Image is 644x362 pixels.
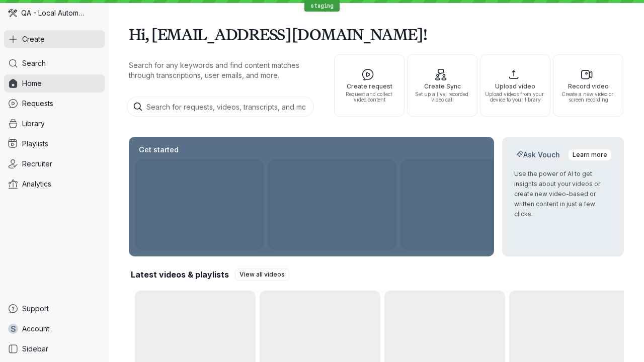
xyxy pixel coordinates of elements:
button: Create SyncSet up a live, recorded video call [407,54,477,117]
h2: Ask Vouch [514,150,562,160]
span: Upload video [485,83,546,89]
div: QA - Local Automation [4,4,105,22]
span: Analytics [22,179,51,189]
a: Analytics [4,175,105,193]
span: Learn more [573,150,607,160]
a: Support [4,300,105,318]
span: Library [22,119,45,129]
img: QA - Local Automation avatar [8,9,17,18]
span: Support [22,304,49,314]
button: Upload videoUpload videos from your device to your library [480,54,550,117]
button: Create requestRequest and collect video content [334,54,405,117]
span: Create [22,34,45,44]
a: Home [4,74,105,93]
span: Playlists [22,139,48,149]
span: Create Sync [412,83,473,89]
a: Learn more [568,149,612,161]
span: s [11,324,16,334]
a: View all videos [235,268,289,281]
span: Create a new video or screen recording [557,92,619,103]
span: Set up a live, recorded video call [412,92,473,103]
span: Request and collect video content [339,92,400,103]
span: QA - Local Automation [21,8,86,18]
a: Recruiter [4,155,105,173]
span: Requests [22,99,53,109]
span: Record video [557,83,619,89]
a: sAccount [4,320,105,338]
a: Playlists [4,135,105,153]
h1: Hi, [EMAIL_ADDRESS][DOMAIN_NAME]! [129,20,624,48]
a: Sidebar [4,340,105,358]
input: Search for requests, videos, transcripts, and more... [127,97,314,117]
p: Use the power of AI to get insights about your videos or create new video-based or written conten... [514,169,612,219]
span: Recruiter [22,159,52,169]
a: Library [4,115,105,133]
a: Requests [4,95,105,113]
span: View all videos [239,269,285,280]
h2: Get started [137,145,181,155]
h2: Latest videos & playlists [131,269,229,280]
a: Search [4,54,105,72]
p: Search for any keywords and find content matches through transcriptions, user emails, and more. [129,60,316,80]
button: Record videoCreate a new video or screen recording [553,54,623,117]
span: Account [22,324,49,334]
span: Home [22,78,42,88]
span: Create request [339,83,400,89]
span: Upload videos from your device to your library [485,92,546,103]
span: Search [22,58,46,68]
span: Sidebar [22,344,48,354]
button: Create [4,30,105,48]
